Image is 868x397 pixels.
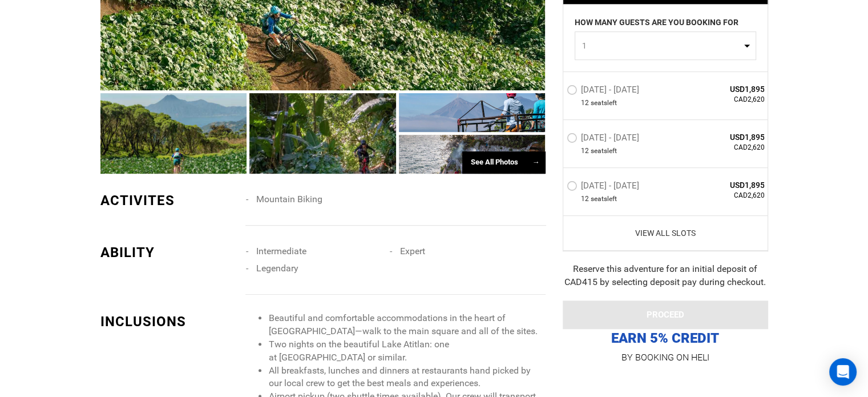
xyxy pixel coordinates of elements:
button: 1 [575,31,756,60]
li: All breakfasts, lunches and dinners at restaurants hand picked by our local crew to get the best ... [268,364,545,391]
span: seat left [591,98,617,108]
div: Reserve this adventure for an initial deposit of CAD415 by selecting deposit pay during checkout. [563,263,768,289]
li: Two nights on the beautiful Lake Atitlan: one at [GEOGRAPHIC_DATA] or similar. [268,338,545,364]
div: INCLUSIONS [100,312,237,331]
label: HOW MANY GUESTS ARE YOU BOOKING FOR [575,17,738,31]
label: [DATE] - [DATE] [567,85,642,98]
label: [DATE] - [DATE] [567,133,642,146]
span: USD1,895 [682,131,765,143]
span: seat left [591,194,617,204]
label: [DATE] - [DATE] [567,181,642,194]
span: CAD2,620 [682,143,765,153]
span: 12 [581,146,589,156]
button: PROCEED [563,300,768,329]
span: s [604,146,607,156]
span: seat left [591,146,617,156]
div: See All Photos [462,151,546,174]
span: → [532,158,540,166]
span: 1 [582,40,741,51]
span: USD1,895 [682,83,765,95]
p: BY BOOKING ON HELI [563,350,768,366]
span: Expert [399,246,425,256]
span: Intermediate [256,246,306,256]
span: 12 [581,98,589,108]
div: ABILITY [100,243,237,262]
span: s [604,194,607,204]
span: USD1,895 [682,179,765,191]
li: Beautiful and comfortable accommodations in the heart of [GEOGRAPHIC_DATA]—walk to the main squar... [268,312,545,338]
span: CAD2,620 [682,191,765,200]
span: s [604,98,607,108]
span: Legendary [256,263,298,274]
div: Open Intercom Messenger [829,358,857,386]
span: Mountain Biking [256,194,322,204]
div: ACTIVITES [100,191,237,210]
span: 12 [581,194,589,204]
span: CAD2,620 [682,95,765,105]
a: View All Slots [567,227,765,239]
